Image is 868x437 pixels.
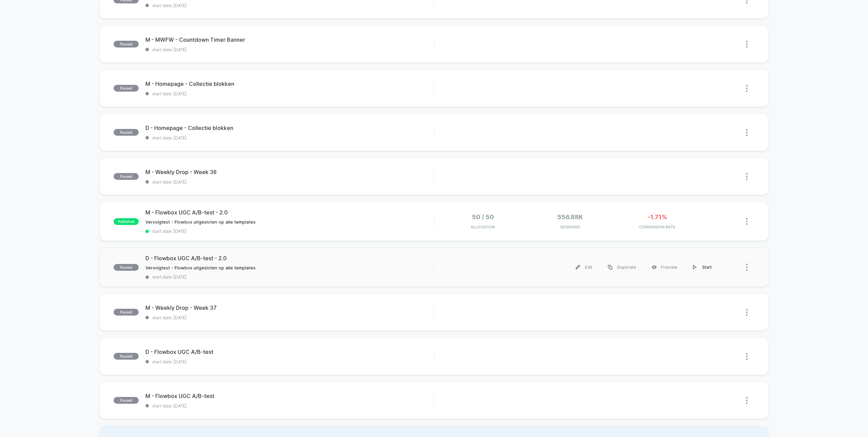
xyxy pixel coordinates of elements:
[693,265,696,269] img: menu
[471,225,495,229] span: Allocation
[746,129,748,136] img: close
[114,41,139,47] span: paused
[114,353,139,360] span: paused
[746,41,748,48] img: close
[568,260,600,275] div: Edit
[746,85,748,92] img: close
[145,209,434,216] span: M - Flowbox UGC A/B-test - 2.0
[114,397,139,404] span: paused
[114,173,139,180] span: paused
[145,229,434,234] span: start date: [DATE]
[145,80,434,87] span: M - Homepage - Collectie blokken
[746,353,748,360] img: close
[145,359,434,364] span: start date: [DATE]
[644,260,685,275] div: Preview
[145,255,434,262] span: D - Flowbox UGC A/B-test - 2.0
[114,218,139,225] span: published
[145,169,434,175] span: M - Weekly Drop - Week 38
[615,225,699,229] span: CONVERSION RATE
[608,265,612,269] img: menu
[145,179,434,185] span: start date: [DATE]
[746,264,748,271] img: close
[472,213,494,221] span: 50 / 50
[648,213,667,221] span: -1.71%
[145,315,434,320] span: start date: [DATE]
[145,274,434,280] span: start date: [DATE]
[145,47,434,52] span: start date: [DATE]
[145,348,434,355] span: D - Flowbox UGC A/B-test
[600,260,644,275] div: Duplicate
[746,309,748,316] img: close
[145,403,434,408] span: start date: [DATE]
[746,397,748,404] img: close
[145,393,434,399] span: M - Flowbox UGC A/B-test
[746,218,748,225] img: close
[576,265,580,269] img: menu
[557,213,583,221] span: 556.88k
[145,3,434,8] span: start date: [DATE]
[145,135,434,140] span: start date: [DATE]
[114,264,139,271] span: paused
[145,125,434,131] span: D - Homepage - Collectie blokken
[145,265,256,270] span: Vervolgtest - Flowbox uitgesloten op alle templates
[145,304,434,311] span: M - Weekly Drop - Week 37
[528,225,612,229] span: Sessions
[114,129,139,136] span: paused
[685,260,719,275] div: Start
[145,36,434,43] span: M - MWFW - Countdown Timer Banner
[746,173,748,180] img: close
[145,219,256,225] span: Vervolgtest - Flowbox uitgesloten op alle templates
[145,91,434,96] span: start date: [DATE]
[114,85,139,92] span: paused
[114,309,139,316] span: paused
